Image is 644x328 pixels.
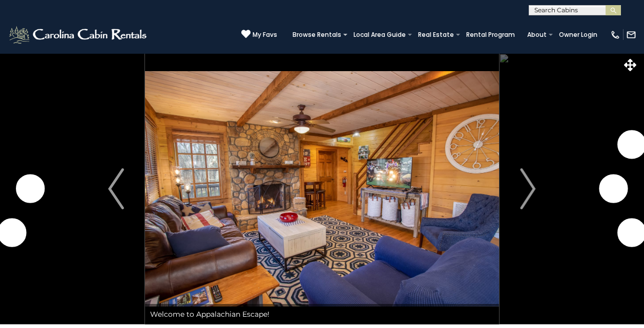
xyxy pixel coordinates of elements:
[287,28,346,42] a: Browse Rentals
[522,28,552,42] a: About
[461,28,520,42] a: Rental Program
[145,304,499,324] div: Welcome to Appalachian Escape!
[413,28,459,42] a: Real Estate
[108,168,123,209] img: arrow
[8,25,150,45] img: White-1-2.png
[554,28,603,42] a: Owner Login
[610,30,620,40] img: phone-regular-white.png
[253,30,277,39] span: My Favs
[520,168,535,209] img: arrow
[626,30,636,40] img: mail-regular-white.png
[241,29,277,40] a: My Favs
[499,53,556,324] button: Next
[348,28,411,42] a: Local Area Guide
[87,53,144,324] button: Previous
